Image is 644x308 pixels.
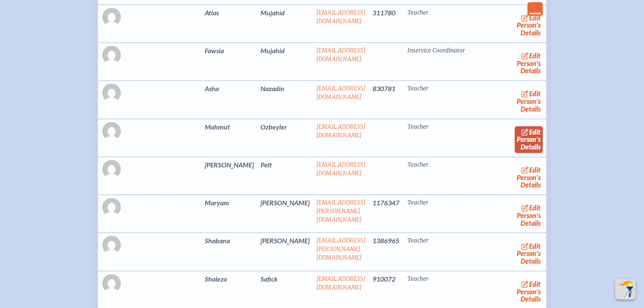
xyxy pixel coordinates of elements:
img: Gravatar [102,274,121,293]
td: Teacher [404,81,469,118]
img: Gravatar [102,160,121,178]
span: edit [529,242,541,250]
a: editPerson’s Details [515,126,543,153]
a: editPerson’s Details [515,278,543,305]
img: Gravatar [102,8,121,26]
a: [EMAIL_ADDRESS][PERSON_NAME][DOMAIN_NAME] [316,237,366,261]
a: [EMAIL_ADDRESS][DOMAIN_NAME] [316,85,366,101]
span: edit [529,14,541,22]
td: Nazadin [257,81,313,118]
a: editPerson’s Details [515,50,543,77]
a: [EMAIL_ADDRESS][DOMAIN_NAME] [316,275,366,291]
img: Gravatar [102,236,121,254]
td: Teacher [404,5,469,43]
span: edit [529,280,541,288]
span: edit [529,52,541,60]
span: edit [529,204,541,212]
span: edit [529,166,541,174]
td: 1176347 [369,195,404,233]
td: Maryam [201,195,257,233]
span: edit [529,128,541,136]
img: Gravatar [102,122,121,141]
a: editPerson’s Details [515,164,543,191]
td: [PERSON_NAME] [257,195,313,233]
td: Shabana [201,233,257,271]
a: [EMAIL_ADDRESS][DOMAIN_NAME] [316,123,366,139]
td: Mujahid [257,43,313,81]
td: Inservice Coordinator [404,43,469,81]
img: Gravatar [102,198,121,216]
td: [PERSON_NAME] [201,157,257,195]
a: editPerson’s Details [515,240,543,267]
td: Atlas [201,5,257,43]
td: Teacher [404,157,469,195]
td: 830781 [369,81,404,118]
a: editPerson’s Details [515,12,543,39]
td: Mujahid [257,5,313,43]
a: [EMAIL_ADDRESS][DOMAIN_NAME] [316,47,366,63]
button: Scroll Top [615,279,635,299]
td: Fawsia [201,43,257,81]
td: Teacher [404,119,469,157]
td: [PERSON_NAME] [257,233,313,271]
img: To the top [617,281,634,298]
a: [EMAIL_ADDRESS][DOMAIN_NAME] [316,9,366,25]
td: Mahmut [201,119,257,157]
td: 311780 [369,5,404,43]
td: Ozbeyler [257,119,313,157]
td: Pelt [257,157,313,195]
span: edit [529,89,541,98]
a: [EMAIL_ADDRESS][DOMAIN_NAME] [316,161,366,177]
a: [EMAIL_ADDRESS][PERSON_NAME][DOMAIN_NAME] [316,199,366,223]
td: Asha [201,81,257,118]
td: 1386965 [369,233,404,271]
img: Gravatar [102,46,121,64]
a: editPerson’s Details [515,88,543,115]
td: Teacher [404,233,469,271]
img: Gravatar [102,83,121,102]
td: Teacher [404,195,469,233]
a: editPerson’s Details [515,202,543,229]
